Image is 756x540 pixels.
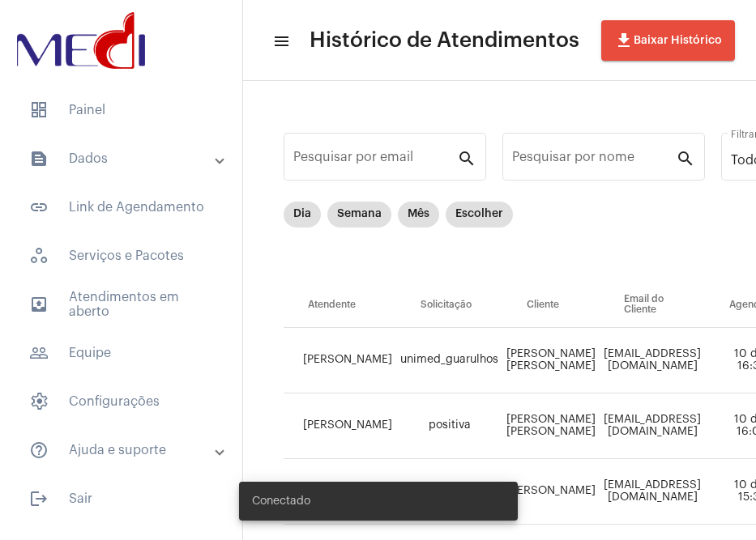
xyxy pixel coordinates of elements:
td: [PERSON_NAME] [284,459,396,525]
td: [EMAIL_ADDRESS][DOMAIN_NAME] [600,328,705,393]
td: [PERSON_NAME] [284,328,396,393]
span: Baixar Histórico [614,35,722,46]
mat-icon: sidenav icon [29,295,49,314]
span: sidenav icon [29,100,49,120]
mat-panel-title: Dados [29,149,216,168]
mat-icon: sidenav icon [29,343,49,363]
span: Conectado [252,493,310,509]
td: [EMAIL_ADDRESS][DOMAIN_NAME] [600,393,705,459]
td: [PERSON_NAME] [PERSON_NAME] [502,328,600,393]
mat-expansion-panel-header: sidenav iconDados [10,139,242,178]
mat-chip: Dia [284,202,321,227]
span: Atendimentos em aberto [16,285,226,324]
mat-chip: Semana [327,202,391,227]
span: Histórico de Atendimentos [310,28,579,53]
mat-icon: sidenav icon [272,32,288,51]
th: Email do Cliente [600,283,705,328]
mat-chip: Escolher [446,202,513,227]
button: Baixar Histórico [601,20,735,61]
span: positiva [429,419,471,431]
span: sidenav icon [29,392,49,411]
td: [PERSON_NAME] [502,459,600,525]
input: Pesquisar por nome [512,153,676,168]
img: d3a1b5fa-500b-b90f-5a1c-719c20e9830b.png [13,8,149,73]
mat-icon: search [676,148,695,168]
span: Configurações [16,382,226,421]
th: Atendente [284,283,396,328]
span: unimed_guarulhos [400,354,498,365]
mat-expansion-panel-header: sidenav iconAjuda e suporte [10,431,242,470]
span: Equipe [16,334,226,372]
mat-icon: file_download [614,31,634,50]
span: Serviços e Pacotes [16,236,226,275]
mat-icon: sidenav icon [29,440,49,460]
span: sidenav icon [29,246,49,266]
mat-icon: sidenav icon [29,198,49,217]
mat-icon: search [457,148,476,168]
th: Cliente [502,283,600,328]
span: Sair [16,479,226,518]
input: Pesquisar por email [293,153,457,168]
mat-icon: sidenav icon [29,149,49,168]
td: [PERSON_NAME] [284,393,396,459]
mat-panel-title: Ajuda e suporte [29,440,216,460]
span: Painel [16,91,226,130]
td: [PERSON_NAME] [PERSON_NAME] [502,393,600,459]
span: Link de Agendamento [16,188,226,227]
mat-icon: sidenav icon [29,489,49,508]
td: [EMAIL_ADDRESS][DOMAIN_NAME] [600,459,705,525]
mat-chip: Mês [398,202,439,227]
th: Solicitação [396,283,502,328]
